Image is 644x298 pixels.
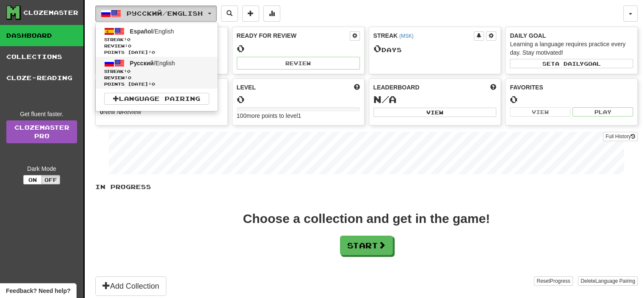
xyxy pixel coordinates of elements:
[243,212,490,225] div: Choose a collection and get in the game!
[510,94,633,105] div: 0
[595,278,635,284] span: Language Pairing
[373,108,497,117] button: View
[373,93,397,105] span: N/A
[127,69,130,74] span: 0
[95,6,217,22] button: Русский/English
[104,36,209,43] span: Streak:
[578,276,638,286] button: DeleteLanguage Pairing
[41,175,60,184] button: Off
[242,6,259,22] button: Add sentence to collection
[104,75,209,81] span: Review: 0
[104,93,209,105] a: Language Pairing
[237,57,360,70] button: Review
[100,109,103,115] strong: 0
[373,83,420,92] span: Leaderboard
[95,276,166,296] button: Add Collection
[6,164,77,173] div: Dark Mode
[6,110,77,118] div: Get fluent faster.
[104,68,209,75] span: Streak:
[96,57,218,89] a: Русский/EnglishStreak:0 Review:0Points [DATE]:0
[555,61,584,67] span: a daily
[119,109,122,115] strong: 0
[130,60,175,67] span: / English
[127,10,203,17] span: Русский / English
[510,107,570,117] button: View
[534,276,572,286] button: ResetProgress
[237,83,256,92] span: Level
[550,278,570,284] span: Progress
[96,25,218,57] a: Español/EnglishStreak:0 Review:0Points [DATE]:0
[23,8,78,17] div: Clozemaster
[490,83,496,92] span: This week in points, UTC
[510,31,633,40] div: Daily Goal
[340,236,393,255] button: Start
[104,81,209,87] span: Points [DATE]: 0
[572,107,633,117] button: Play
[237,94,360,105] div: 0
[127,37,130,42] span: 0
[130,28,174,35] span: / English
[373,42,381,54] span: 0
[263,6,280,22] button: More stats
[100,108,223,116] div: New / Review
[237,111,360,120] div: 100 more points to level 1
[6,120,77,143] a: ClozemasterPro
[237,43,360,54] div: 0
[130,28,153,35] span: Español
[510,83,633,92] div: Favorites
[104,43,209,49] span: Review: 0
[603,132,638,141] button: Full History
[237,31,350,40] div: Ready for Review
[510,59,633,68] button: Seta dailygoal
[130,60,154,67] span: Русский
[373,43,497,54] div: Day s
[354,83,360,92] span: Score more points to level up
[104,49,209,56] span: Points [DATE]: 0
[23,175,42,184] button: On
[373,31,474,40] div: Streak
[95,183,638,191] p: In Progress
[221,6,238,22] button: Search sentences
[6,287,70,295] span: Open feedback widget
[399,33,414,39] a: (MSK)
[510,40,633,57] div: Learning a language requires practice every day. Stay motivated!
